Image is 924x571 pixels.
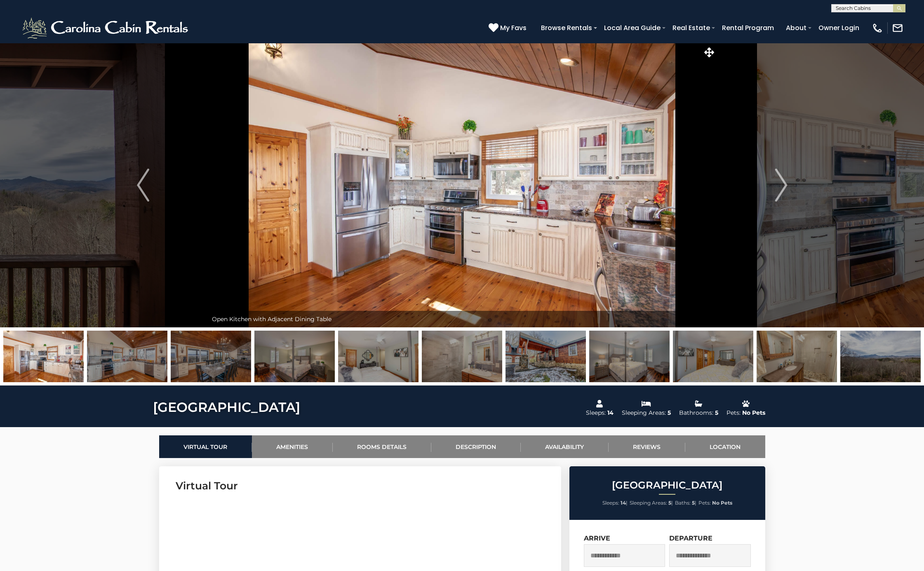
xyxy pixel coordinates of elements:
strong: 14 [621,500,626,506]
span: Sleeps: [602,500,619,506]
a: Rooms Details [333,435,431,458]
a: Owner Login [814,21,863,35]
span: Baths: [675,500,691,506]
img: 163279339 [505,331,586,382]
img: 163279336 [254,331,335,382]
span: Sleeping Areas: [630,500,667,506]
img: 163279337 [338,331,419,382]
img: 163279334 [87,331,167,382]
img: White-1-2.png [21,16,192,40]
strong: 5 [668,500,671,506]
a: Amenities [252,435,333,458]
img: arrow [775,169,787,202]
a: About [782,21,811,35]
a: Availability [521,435,609,458]
img: 163279355 [840,331,921,382]
h3: Virtual Tour [176,479,545,493]
img: phone-regular-white.png [872,22,883,34]
img: 163279340 [589,331,670,382]
img: mail-regular-white.png [892,22,903,34]
button: Previous [78,43,208,327]
a: Browse Rentals [537,21,596,35]
img: 163279354 [757,331,837,382]
strong: 5 [692,500,695,506]
a: Description [431,435,521,458]
div: Open Kitchen with Adjacent Dining Table [208,311,716,327]
a: Location [685,435,765,458]
a: Rental Program [718,21,778,35]
button: Next [716,43,846,327]
label: Departure [669,534,712,542]
label: Arrive [584,534,610,542]
a: Reviews [609,435,685,458]
a: Virtual Tour [159,435,252,458]
h2: [GEOGRAPHIC_DATA] [571,480,763,491]
img: arrow [137,169,149,202]
img: 163279335 [171,331,251,382]
a: Real Estate [668,21,714,35]
li: | [675,498,696,508]
img: 163279338 [422,331,502,382]
img: 163279352 [3,331,84,382]
img: 163279353 [673,331,753,382]
span: Pets: [698,500,711,506]
li: | [602,498,628,508]
a: Local Area Guide [600,21,665,35]
li: | [630,498,673,508]
a: My Favs [489,23,529,33]
strong: No Pets [712,500,732,506]
span: My Favs [500,23,527,33]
